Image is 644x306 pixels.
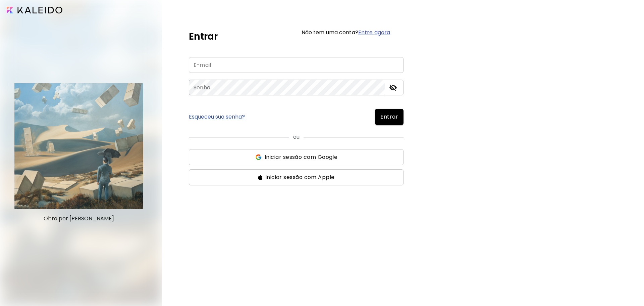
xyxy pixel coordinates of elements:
h5: Entrar [189,30,218,44]
img: ss [255,154,262,161]
span: Iniciar sessão com Apple [265,173,335,181]
span: Entrar [380,113,398,121]
button: ssIniciar sessão com Apple [189,169,404,185]
p: ou [293,133,300,141]
button: ssIniciar sessão com Google [189,149,404,165]
span: Iniciar sessão com Google [265,153,337,161]
a: Esqueceu sua senha? [189,114,245,120]
a: Entre agora [358,29,390,36]
button: toggle password visibility [387,82,399,93]
button: Entrar [375,109,404,125]
h6: Não tem uma conta? [302,30,390,35]
img: ss [258,175,263,180]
